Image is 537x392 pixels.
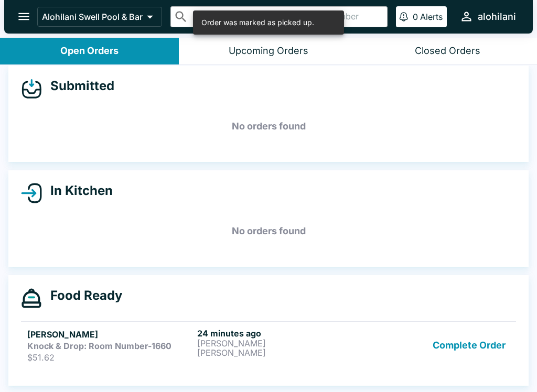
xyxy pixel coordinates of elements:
[197,339,363,348] p: [PERSON_NAME]
[27,341,171,351] strong: Knock & Drop: Room Number-1660
[428,328,510,363] button: Complete Order
[42,183,113,199] h4: In Kitchen
[21,107,516,145] h5: No orders found
[455,5,520,28] button: alohilani
[420,12,443,22] p: Alerts
[197,348,363,357] p: [PERSON_NAME]
[42,12,143,22] p: Alohilani Swell Pool & Bar
[21,321,516,369] a: [PERSON_NAME]Knock & Drop: Room Number-1660$51.6224 minutes ago[PERSON_NAME][PERSON_NAME]Complete...
[10,3,37,30] button: open drawer
[201,14,314,31] div: Order was marked as picked up.
[229,45,308,57] div: Upcoming Orders
[478,10,516,23] div: alohilani
[413,12,418,22] p: 0
[21,212,516,250] h5: No orders found
[42,78,114,94] h4: Submitted
[42,288,122,303] h4: Food Ready
[415,45,480,57] div: Closed Orders
[192,9,383,24] input: Search orders by name or phone number
[37,7,162,27] button: Alohilani Swell Pool & Bar
[27,352,193,363] p: $51.62
[27,328,193,341] h5: [PERSON_NAME]
[60,45,119,57] div: Open Orders
[197,328,363,339] h6: 24 minutes ago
